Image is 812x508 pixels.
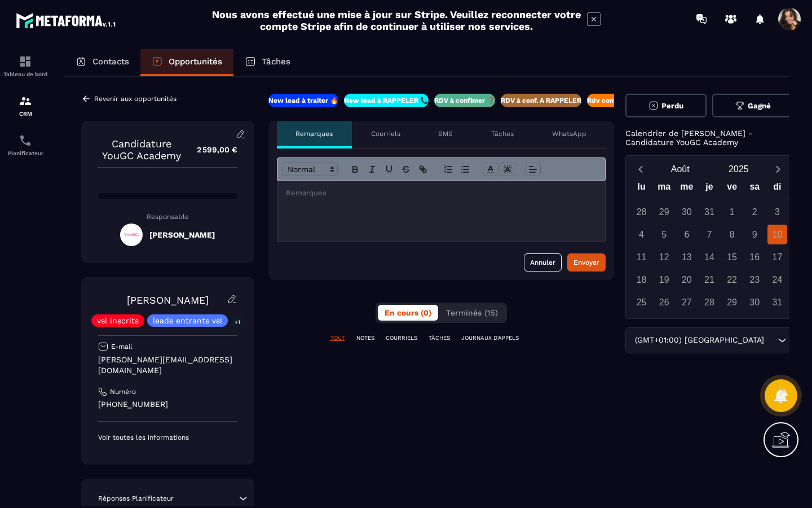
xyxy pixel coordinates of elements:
a: formationformationTableau de bord [3,46,48,86]
div: 27 [677,292,696,312]
button: Envoyer [567,253,606,271]
div: 31 [767,292,787,312]
p: [PERSON_NAME][EMAIL_ADDRESS][DOMAIN_NAME] [98,354,237,376]
button: Previous month [630,161,651,177]
div: 24 [767,270,787,290]
button: Next month [768,161,789,177]
div: 29 [722,292,742,312]
button: Gagné [712,94,794,117]
div: 21 [699,270,719,290]
img: scheduler [19,134,32,147]
p: vsl inscrits [97,317,139,325]
div: 20 [677,270,696,290]
img: formation [19,55,32,68]
p: TÂCHES [429,334,450,342]
div: ve [721,179,743,199]
p: COURRIELS [386,334,417,342]
h2: Nous avons effectué une mise à jour sur Stripe. Veuillez reconnecter votre compte Stripe afin de ... [211,8,581,32]
p: leads entrants vsl [153,317,222,325]
p: +1 [231,316,244,328]
p: Remarques [295,129,333,138]
div: 17 [767,247,787,267]
div: 18 [632,270,651,290]
div: 15 [722,247,742,267]
p: 2 599,00 € [186,139,237,161]
p: CRM [3,111,48,117]
button: En cours (0) [378,305,438,321]
p: Tâches [491,129,514,138]
div: me [676,179,698,199]
button: Open years overlay [709,159,768,179]
div: Calendar days [630,202,789,312]
img: formation [19,94,32,108]
p: TOUT [330,334,345,342]
a: [PERSON_NAME] [127,294,209,306]
img: logo [16,10,117,30]
div: 5 [654,225,674,244]
span: Perdu [661,102,683,110]
div: 7 [699,225,719,244]
div: Envoyer [573,257,599,268]
p: New lead à RAPPELER 📞 [344,96,429,105]
div: 31 [699,202,719,222]
button: Annuler [524,253,562,271]
span: Gagné [748,102,771,110]
p: Réponses Planificateur [98,494,174,503]
div: sa [743,179,766,199]
div: 14 [699,247,719,267]
p: Rdv confirmé ✅ [587,96,641,105]
span: (GMT+01:00) [GEOGRAPHIC_DATA] [633,334,767,347]
div: 10 [767,225,787,244]
div: 28 [699,292,719,312]
a: formationformationCRM [3,86,48,125]
div: lu [630,179,653,199]
p: New lead à traiter 🔥 [268,96,338,105]
h5: [PERSON_NAME] [149,230,215,239]
div: 4 [632,225,651,244]
span: Terminés (15) [446,308,498,317]
div: 23 [745,270,765,290]
p: JOURNAUX D'APPELS [461,334,519,342]
div: 11 [632,247,651,267]
button: Terminés (15) [439,305,505,321]
a: Opportunités [140,49,233,76]
p: SMS [438,129,453,138]
p: Planificateur [3,150,48,156]
button: Open months overlay [651,159,710,179]
div: 19 [654,270,674,290]
button: Perdu [625,94,707,117]
p: Calendrier de [PERSON_NAME] - Candidature YouGC Academy [625,129,794,147]
a: Contacts [64,49,140,76]
p: Numéro [110,387,136,396]
div: 3 [767,202,787,222]
div: Search for option [625,327,794,353]
p: Candidature YouGC Academy [98,138,186,161]
div: je [698,179,721,199]
div: ma [653,179,676,199]
p: RDV à confimer ❓ [434,96,495,105]
div: 16 [745,247,765,267]
a: schedulerschedulerPlanificateur [3,125,48,165]
div: 12 [654,247,674,267]
span: En cours (0) [385,308,431,317]
div: 2 [745,202,765,222]
div: 25 [632,292,651,312]
p: E-mail [111,342,133,351]
div: Calendar wrapper [630,179,789,312]
input: Search for option [767,334,775,347]
div: 8 [722,225,742,244]
div: 22 [722,270,742,290]
div: 29 [654,202,674,222]
p: Courriels [371,129,400,138]
p: Responsable [98,213,237,221]
div: 28 [632,202,651,222]
p: Tâches [262,56,290,67]
div: 30 [677,202,696,222]
div: 6 [677,225,696,244]
p: Contacts [92,56,129,67]
div: di [766,179,788,199]
p: Voir toutes les informations [98,433,237,442]
p: Opportunités [169,56,222,67]
p: Tableau de bord [3,71,48,77]
div: 13 [677,247,696,267]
